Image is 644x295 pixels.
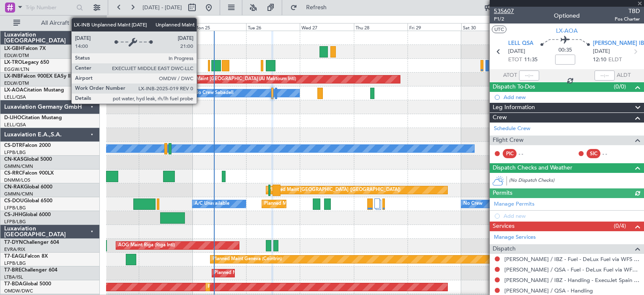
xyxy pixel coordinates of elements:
div: A/C Unavailable [195,198,229,210]
a: GMMN/CMN [4,191,33,197]
span: LX-AOA [4,88,23,93]
a: [PERSON_NAME] / IBZ - Fuel - DeLux Fuel via WFS - [PERSON_NAME] / IBZ [504,256,640,263]
a: LTBA/ISL [4,274,23,280]
div: Wed 27 [300,23,353,31]
a: LELL/QSA [4,94,26,100]
span: LX-AOA [556,26,578,35]
span: Crew [493,113,507,123]
a: EDLW/DTM [4,80,29,86]
span: T7-BRE [4,268,21,273]
span: 11:35 [524,56,538,64]
span: Dispatch [493,244,516,254]
span: Pos Charter [615,16,640,23]
div: Sat 30 [461,23,515,31]
a: EVRA/RIX [4,246,25,253]
div: Fri 29 [408,23,461,31]
span: LX-GBH [4,46,23,51]
a: LFPB/LBG [4,149,26,156]
span: TBD [615,7,640,16]
a: Schedule Crew [494,125,530,133]
span: [DATE] - [DATE] [143,4,182,11]
span: Services [493,222,514,231]
span: CS-RRC [4,171,22,176]
a: GMMN/CMN [4,163,33,170]
a: DNMM/LOS [4,177,30,183]
div: Thu 28 [354,23,408,31]
button: Refresh [286,1,337,14]
span: 535607 [494,7,514,16]
div: Planned Maint Dubai (Al Maktoum Intl) [208,281,291,293]
a: CS-DOUGlobal 6500 [4,198,52,204]
div: Mon 25 [192,23,246,31]
span: Leg Information [493,103,535,112]
a: T7-EAGLFalcon 8X [4,254,48,259]
span: LX-INB [4,74,21,79]
span: 00:35 [558,46,572,55]
div: (No Dispatch Checks) [509,177,644,186]
span: [DATE] [593,47,610,56]
div: Sun 24 [139,23,192,31]
div: Add new [504,94,640,101]
span: 12:10 [593,56,606,64]
span: LX-TRO [4,60,22,65]
a: LX-TROLegacy 650 [4,60,49,65]
span: ATOT [503,71,517,80]
div: No Crew Sabadell [195,87,234,99]
a: [PERSON_NAME] / QSA - Fuel - DeLux Fuel via WFS - [PERSON_NAME] / QSA [504,266,640,273]
a: D-IJHOCitation Mustang [4,115,62,120]
input: Trip Number [26,1,74,14]
a: EGGW/LTN [4,66,29,73]
span: CS-JHH [4,212,22,217]
span: CN-KAS [4,157,23,162]
div: Tue 26 [246,23,300,31]
span: Dispatch To-Dos [493,82,535,92]
span: ETOT [508,56,522,64]
span: LELL QSA [508,39,533,48]
span: (0/0) [614,82,626,91]
span: T7-DYN [4,240,23,245]
div: PIC [503,149,517,158]
a: CN-RAKGlobal 6000 [4,185,52,190]
div: SIC [587,149,600,158]
span: (0/4) [614,222,626,230]
span: T7-BDA [4,282,23,287]
a: LELL/QSA [4,122,26,128]
a: LX-AOACitation Mustang [4,88,64,93]
div: No Crew [463,198,483,210]
a: T7-BDAGlobal 5000 [4,282,51,287]
a: [PERSON_NAME] / QSA - Handling [504,287,593,294]
span: T7-EAGL [4,254,25,259]
span: ELDT [608,56,622,64]
a: CN-KASGlobal 5000 [4,157,52,162]
button: All Aircraft [9,16,91,30]
a: T7-BREChallenger 604 [4,268,57,273]
div: Unplanned Maint [GEOGRAPHIC_DATA] (Al Maktoum Intl) [172,73,296,86]
span: [DATE] [508,47,525,56]
a: LFPB/LBG [4,205,26,211]
div: [DATE] [108,17,122,24]
div: Planned Maint Geneva (Cointrin) [213,253,282,266]
span: Dispatch Checks and Weather [493,163,572,173]
span: All Aircraft [22,20,88,26]
a: OMDW/DWC [4,288,33,294]
div: AOG Maint Riga (Riga Intl) [118,239,175,252]
a: LFPB/LBG [4,260,26,266]
a: CS-DTRFalcon 2000 [4,143,51,148]
a: LX-INBFalcon 900EX EASy II [4,74,70,79]
a: CS-RRCFalcon 900LX [4,171,54,176]
div: Sat 23 [85,23,138,31]
div: Optioned [554,11,580,20]
a: EDLW/DTM [4,52,29,59]
a: LX-GBHFalcon 7X [4,46,46,51]
a: Manage Services [494,233,536,242]
a: CS-JHHGlobal 6000 [4,212,51,217]
div: Planned Maint [GEOGRAPHIC_DATA] ([GEOGRAPHIC_DATA]) [268,184,400,196]
span: Refresh [299,5,334,10]
span: ALDT [617,71,631,80]
a: T7-DYNChallenger 604 [4,240,59,245]
span: CS-DTR [4,143,22,148]
div: Planned Maint [GEOGRAPHIC_DATA] ([GEOGRAPHIC_DATA]) [264,198,396,210]
span: Flight Crew [493,136,524,145]
a: LFPB/LBG [4,219,26,225]
a: [PERSON_NAME] / IBZ - Handling - ExecuJet Spain [PERSON_NAME] / IBZ [504,277,640,284]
